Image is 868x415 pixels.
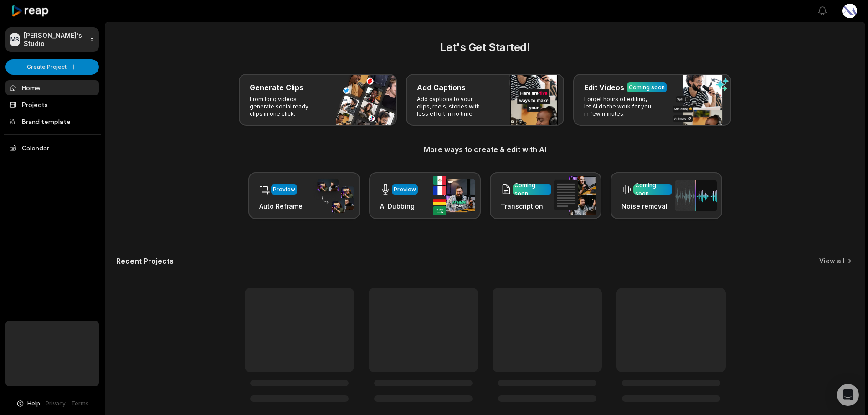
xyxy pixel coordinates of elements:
[24,31,86,48] p: [PERSON_NAME]'s Studio
[5,80,99,95] a: Home
[116,256,174,266] h2: Recent Projects
[27,400,40,408] span: Help
[635,181,670,198] div: Coming soon
[273,185,295,194] div: Preview
[380,201,418,211] h3: AI Dubbing
[10,33,20,46] div: MS
[16,400,40,408] button: Help
[501,201,551,211] h3: Transcription
[5,97,99,112] a: Projects
[250,96,320,118] p: From long videos generate social ready clips in one click.
[259,201,303,211] h3: Auto Reframe
[675,180,717,211] img: noise_removal.png
[819,256,845,266] a: View all
[433,176,475,215] img: ai_dubbing.png
[313,178,354,214] img: auto_reframe.png
[5,59,99,75] button: Create Project
[584,82,624,93] h3: Edit Videos
[394,185,416,194] div: Preview
[837,384,859,406] div: Open Intercom Messenger
[116,144,854,155] h3: More ways to create & edit with AI
[250,82,303,93] h3: Generate Clips
[514,181,550,198] div: Coming soon
[417,96,488,118] p: Add captions to your clips, reels, stories with less effort in no time.
[417,82,466,93] h3: Add Captions
[5,140,99,155] a: Calendar
[5,114,99,129] a: Brand template
[629,83,665,92] div: Coming soon
[46,400,66,408] a: Privacy
[71,400,89,408] a: Terms
[621,201,672,211] h3: Noise removal
[554,176,596,215] img: transcription.png
[584,96,655,118] p: Forget hours of editing, let AI do the work for you in few minutes.
[116,39,854,56] h2: Let's Get Started!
